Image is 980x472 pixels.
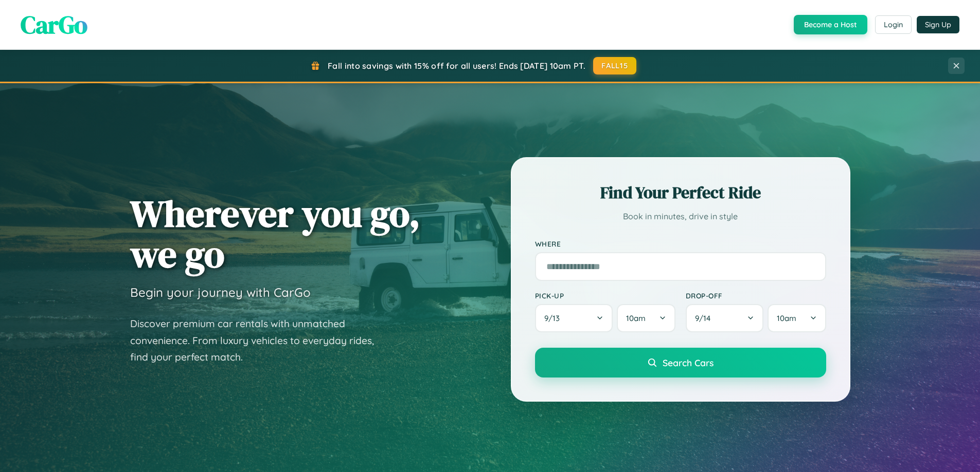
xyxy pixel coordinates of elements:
[768,304,826,332] button: 10am
[535,291,675,300] label: Pick-up
[130,285,311,300] h3: Begin your journey with CarGo
[663,357,714,368] span: Search Cars
[617,304,675,332] button: 10am
[686,304,764,332] button: 9/14
[794,15,867,34] button: Become a Host
[535,348,826,377] button: Search Cars
[686,291,826,300] label: Drop-off
[21,8,87,42] span: CarGo
[626,313,646,323] span: 10am
[130,315,387,366] p: Discover premium car rentals with unmatched convenience. From luxury vehicles to everyday rides, ...
[593,57,636,74] button: FALL15
[328,61,585,71] span: Fall into savings with 15% off for all users! Ends [DATE] 10am PT.
[544,313,565,323] span: 9 / 13
[917,16,959,33] button: Sign Up
[695,313,716,323] span: 9 / 14
[535,304,613,332] button: 9/13
[130,193,420,274] h1: Wherever you go, we go
[535,181,826,204] h2: Find Your Perfect Ride
[875,15,912,34] button: Login
[535,239,826,248] label: Where
[535,209,826,224] p: Book in minutes, drive in style
[777,313,796,323] span: 10am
